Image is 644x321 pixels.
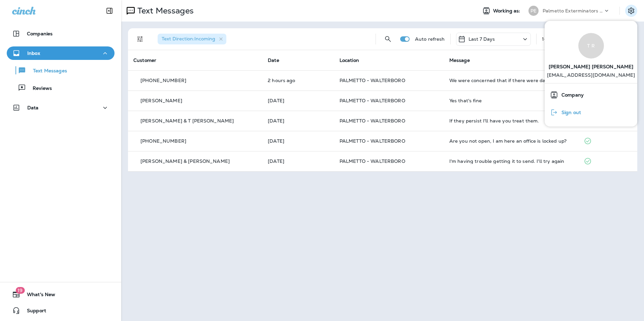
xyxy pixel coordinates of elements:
span: Working as: [493,8,522,14]
span: Sign out [558,110,581,115]
span: Company [558,92,584,98]
div: PE [528,6,539,16]
button: Filters [133,32,147,46]
p: Auto refresh [415,36,445,42]
p: [PERSON_NAME] & [PERSON_NAME] [140,158,230,164]
p: Aug 19, 2025 11:47 AM [268,118,329,123]
button: Settings [625,5,637,17]
button: Sign out [545,104,637,121]
span: [PERSON_NAME] [PERSON_NAME] [549,59,634,72]
p: Text Messages [135,6,194,16]
div: Text Direction:Incoming [158,34,226,44]
a: T R[PERSON_NAME] [PERSON_NAME] [EMAIL_ADDRESS][DOMAIN_NAME] [545,26,637,83]
p: [PHONE_NUMBER] [140,138,186,144]
button: Reviews [7,81,115,95]
p: Inbox [27,50,40,56]
p: Reviews [26,85,52,92]
span: Message [449,57,470,63]
p: Data [27,105,39,110]
button: Search Messages [381,32,395,46]
span: Text Direction : Incoming [162,36,215,42]
button: Collapse Sidebar [100,4,119,17]
div: T R [578,33,604,59]
div: Yes that's fine [449,98,573,103]
a: Company [547,88,635,102]
span: Date [268,57,279,63]
button: Inbox [7,46,115,60]
span: PALMETTO - WALTERBORO [340,118,405,124]
p: Text Messages [26,68,67,74]
button: Company [545,86,637,104]
span: PALMETTO - WALTERBORO [340,98,405,104]
p: Aug 25, 2025 02:31 PM [268,78,329,83]
span: 19 [15,287,25,294]
button: Support [7,304,115,317]
span: PALMETTO - WALTERBORO [340,77,405,83]
p: Aug 19, 2025 09:32 AM [268,138,329,144]
p: Last 7 Days [469,36,495,42]
span: Support [20,308,46,316]
span: PALMETTO - WALTERBORO [340,138,405,144]
span: Location [340,57,359,63]
button: 19What's New [7,288,115,301]
p: Palmetto Exterminators LLC [543,8,603,13]
p: Companies [27,31,53,36]
div: We were concerned that if there were damage by termites to the fence, there could be damage to th... [449,78,573,83]
p: [PHONE_NUMBER] [140,78,186,83]
p: [PERSON_NAME] [140,98,182,103]
div: If they persist I'll have you treat them. [449,118,573,123]
p: [EMAIL_ADDRESS][DOMAIN_NAME] [547,72,635,83]
span: What's New [20,292,55,300]
p: Aug 18, 2025 12:46 PM [268,158,329,164]
div: 1 - 5 [542,36,549,42]
div: Are you not open, I am here an office is locked up? [449,138,573,144]
p: Aug 22, 2025 09:30 AM [268,98,329,103]
button: Data [7,101,115,114]
button: Companies [7,27,115,40]
button: Text Messages [7,63,115,77]
span: Customer [133,57,156,63]
span: PALMETTO - WALTERBORO [340,158,405,164]
p: [PERSON_NAME] & T [PERSON_NAME] [140,118,234,123]
div: I'm having trouble getting it to send. I'll try again [449,158,573,164]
